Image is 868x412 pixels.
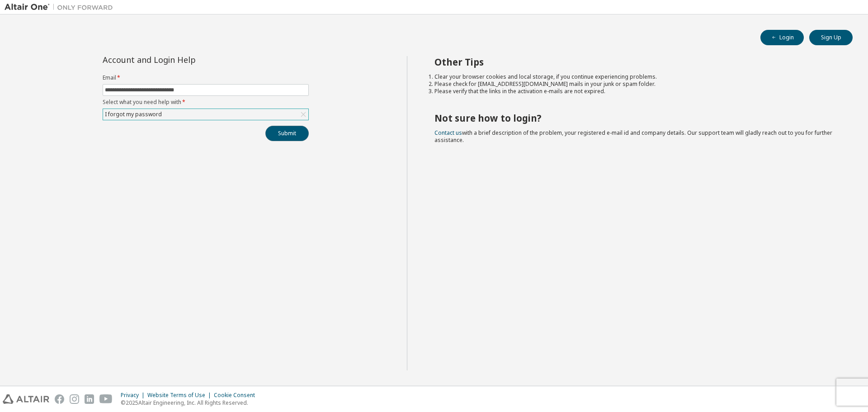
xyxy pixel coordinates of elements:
h2: Other Tips [434,56,837,68]
li: Clear your browser cookies and local storage, if you continue experiencing problems. [434,73,837,81]
li: Please check for [EMAIL_ADDRESS][DOMAIN_NAME] mails in your junk or spam folder. [434,81,837,88]
img: Altair One [5,3,118,12]
p: © 2025 Altair Engineering, Inc. All Rights Reserved. [121,399,260,407]
h2: Not sure how to login? [434,112,837,124]
img: youtube.svg [99,394,113,404]
img: facebook.svg [55,394,64,404]
div: Website Terms of Use [147,392,214,399]
button: Sign Up [809,30,853,45]
img: instagram.svg [70,394,79,404]
div: I forgot my password [103,109,308,120]
label: Email [103,74,309,81]
div: Cookie Consent [214,392,260,399]
div: Privacy [121,392,147,399]
div: I forgot my password [104,109,163,119]
img: altair_logo.svg [3,394,49,404]
li: Please verify that the links in the activation e-mails are not expired. [434,88,837,95]
button: Login [760,30,804,45]
div: Account and Login Help [103,56,268,63]
label: Select what you need help with [103,99,309,106]
img: linkedin.svg [85,394,94,404]
span: with a brief description of the problem, your registered e-mail id and company details. Our suppo... [434,129,832,144]
button: Submit [265,126,309,141]
a: Contact us [434,129,462,137]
